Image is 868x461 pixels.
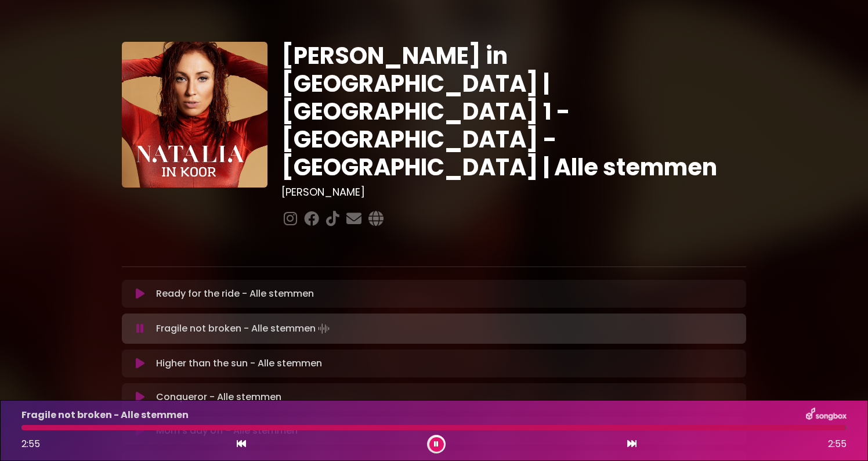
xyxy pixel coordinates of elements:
[281,186,746,199] h3: [PERSON_NAME]
[156,320,332,337] p: Fragile not broken - Alle stemmen
[156,356,322,370] p: Higher than the sun - Alle stemmen
[806,408,847,423] img: songbox-logo-white.png
[156,287,314,301] p: Ready for the ride - Alle stemmen
[21,437,40,451] span: 2:55
[21,408,189,422] p: Fragile not broken - Alle stemmen
[828,437,847,451] span: 2:55
[122,42,267,188] img: YTVS25JmS9CLUqXqkEhs
[316,320,332,337] img: waveform4.gif
[156,390,281,404] p: Conqueror - Alle stemmen
[281,42,746,181] h1: [PERSON_NAME] in [GEOGRAPHIC_DATA] | [GEOGRAPHIC_DATA] 1 - [GEOGRAPHIC_DATA] - [GEOGRAPHIC_DATA] ...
